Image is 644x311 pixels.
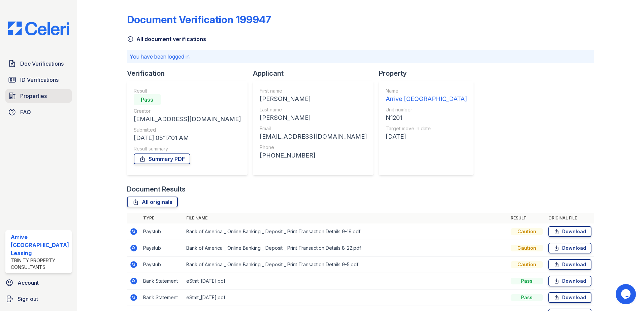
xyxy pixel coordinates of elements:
[134,114,241,124] div: [EMAIL_ADDRESS][DOMAIN_NAME]
[511,261,543,268] div: Caution
[386,113,467,123] div: N1201
[3,276,74,289] a: Account
[140,256,184,273] td: Paystub
[20,60,64,68] span: Doc Verifications
[548,243,591,253] a: Download
[260,106,367,113] div: Last name
[134,153,190,164] a: Summary PDF
[140,213,184,223] th: Type
[260,144,367,151] div: Phone
[260,88,367,94] div: First name
[11,233,69,257] div: Arrive [GEOGRAPHIC_DATA] Leasing
[11,257,69,271] div: Trinity Property Consultants
[386,125,467,132] div: Target move in date
[140,223,184,240] td: Paystub
[3,292,74,306] a: Sign out
[260,151,367,160] div: [PHONE_NUMBER]
[616,284,637,304] iframe: chat widget
[134,108,241,114] div: Creator
[18,279,39,287] span: Account
[127,184,186,194] div: Document Results
[253,69,379,78] div: Applicant
[130,53,592,61] p: You have been logged in
[5,105,72,119] a: FAQ
[511,228,543,235] div: Caution
[127,35,206,43] a: All document verifications
[127,13,271,26] div: Document Verification 199947
[386,94,467,104] div: Arrive [GEOGRAPHIC_DATA]
[386,88,467,94] div: Name
[548,259,591,270] a: Download
[134,133,241,143] div: [DATE] 05:17:01 AM
[18,295,38,303] span: Sign out
[184,289,508,306] td: eStmt_[DATE].pdf
[184,223,508,240] td: Bank of America _ Online Banking _ Deposit _ Print Transaction Details 9-19.pdf
[260,132,367,141] div: [EMAIL_ADDRESS][DOMAIN_NAME]
[140,289,184,306] td: Bank Statement
[260,113,367,123] div: [PERSON_NAME]
[548,292,591,303] a: Download
[140,240,184,256] td: Paystub
[5,57,72,70] a: Doc Verifications
[511,245,543,251] div: Caution
[508,213,546,223] th: Result
[260,94,367,104] div: [PERSON_NAME]
[546,213,594,223] th: Original file
[134,94,161,105] div: Pass
[386,106,467,113] div: Unit number
[134,127,241,133] div: Submitted
[184,213,508,223] th: File name
[5,73,72,87] a: ID Verifications
[20,108,31,116] span: FAQ
[260,125,367,132] div: Email
[127,69,253,78] div: Verification
[5,89,72,103] a: Properties
[140,273,184,289] td: Bank Statement
[184,240,508,256] td: Bank of America _ Online Banking _ Deposit _ Print Transaction Details 8-22.pdf
[127,197,178,207] a: All originals
[184,256,508,273] td: Bank of America _ Online Banking _ Deposit _ Print Transaction Details 9-5.pdf
[548,226,591,237] a: Download
[386,132,467,141] div: [DATE]
[3,22,74,35] img: CE_Logo_Blue-a8612792a0a2168367f1c8372b55b34899dd931a85d93a1a3d3e32e68fde9ad4.png
[134,145,241,152] div: Result summary
[20,92,47,100] span: Properties
[511,278,543,284] div: Pass
[379,69,479,78] div: Property
[134,88,241,94] div: Result
[548,276,591,286] a: Download
[184,273,508,289] td: eStmt_[DATE].pdf
[511,294,543,301] div: Pass
[386,88,467,104] a: Name Arrive [GEOGRAPHIC_DATA]
[20,76,59,84] span: ID Verifications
